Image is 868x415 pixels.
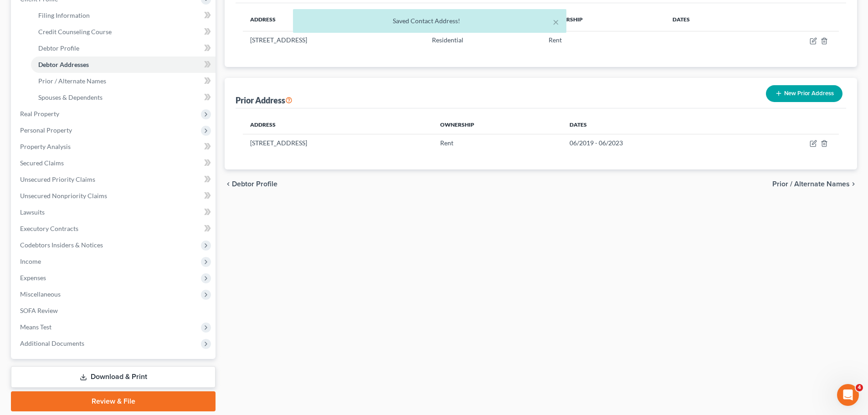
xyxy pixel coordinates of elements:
span: Spouses & Dependents [38,93,103,101]
td: Rent [433,134,562,151]
a: Filing Information [31,7,216,24]
span: Debtor Addresses [38,61,89,68]
a: Download & Print [11,366,216,388]
span: 4 [856,384,863,391]
a: SOFA Review [13,302,216,319]
a: Review & File [11,391,216,411]
td: 06/2019 - 06/2023 [562,134,742,151]
span: Executory Contracts [20,225,78,232]
span: Lawsuits [20,208,45,216]
span: Unsecured Nonpriority Claims [20,192,107,200]
span: Means Test [20,323,51,331]
iframe: Intercom live chat [837,384,859,406]
a: Unsecured Nonpriority Claims [13,188,216,204]
div: Prior Address [236,95,293,106]
a: Lawsuits [13,204,216,220]
button: × [553,16,559,27]
td: [STREET_ADDRESS] [243,31,425,49]
span: Codebtors Insiders & Notices [20,241,103,249]
button: chevron_left Debtor Profile [225,180,277,188]
span: SOFA Review [20,307,58,314]
span: Real Property [20,110,59,118]
button: Prior / Alternate Names chevron_right [772,180,857,188]
span: Expenses [20,274,46,282]
span: Prior / Alternate Names [38,77,106,85]
td: Rent [541,31,665,49]
a: Unsecured Priority Claims [13,171,216,188]
a: Executory Contracts [13,220,216,237]
td: [STREET_ADDRESS] [243,134,432,151]
th: Address [243,116,432,134]
span: Unsecured Priority Claims [20,175,95,183]
a: Prior / Alternate Names [31,73,216,89]
div: Saved Contact Address! [300,16,559,26]
th: Dates [562,116,742,134]
span: Miscellaneous [20,290,61,298]
a: Spouses & Dependents [31,89,216,106]
span: Debtor Profile [232,180,277,188]
span: Debtor Profile [38,44,79,52]
i: chevron_left [225,180,232,188]
i: chevron_right [850,180,857,188]
a: Debtor Profile [31,40,216,56]
button: New Prior Address [766,85,842,102]
span: Personal Property [20,126,72,134]
a: Debtor Addresses [31,56,216,73]
span: Prior / Alternate Names [772,180,850,188]
a: Secured Claims [13,155,216,171]
a: Property Analysis [13,138,216,155]
td: Residential [425,31,541,49]
span: Secured Claims [20,159,64,167]
span: Property Analysis [20,143,71,150]
span: Additional Documents [20,339,84,347]
th: Ownership [433,116,562,134]
span: Income [20,257,41,265]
